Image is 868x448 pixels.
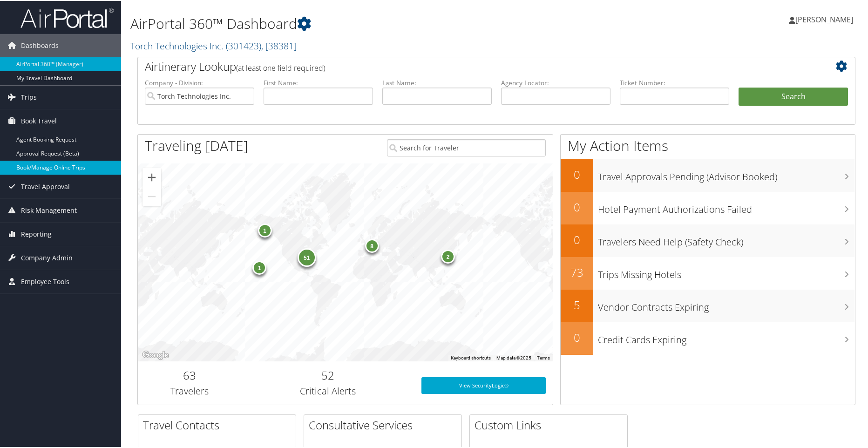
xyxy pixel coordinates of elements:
span: Map data ©2025 [496,354,531,360]
span: (at least one field required) [236,62,325,72]
button: Search [739,87,848,105]
h2: 73 [561,264,593,279]
button: Zoom out [142,186,161,205]
span: Risk Management [21,198,77,221]
h3: Hotel Payment Authorizations Failed [598,197,855,215]
a: 0Travel Approvals Pending (Advisor Booked) [561,158,855,191]
h2: 0 [561,166,593,182]
span: Travel Approval [21,174,70,197]
h3: Travel Approvals Pending (Advisor Booked) [598,165,855,183]
span: Trips [21,85,37,108]
a: 73Trips Missing Hotels [561,256,855,289]
img: airportal-logo.png [20,6,114,28]
h3: Travelers [145,384,235,397]
span: [PERSON_NAME] [795,14,853,24]
span: Book Travel [21,109,57,132]
span: ( 301423 ) [226,39,261,51]
h2: Custom Links [475,416,627,432]
div: 51 [297,247,316,266]
h2: 0 [561,231,593,247]
h2: 0 [561,329,593,345]
h3: Trips Missing Hotels [598,263,855,280]
label: Last Name: [382,77,492,87]
div: 8 [365,238,379,251]
span: Reporting [21,222,52,245]
h2: 0 [561,198,593,214]
div: 1 [252,260,266,274]
button: Keyboard shortcuts [451,354,491,360]
h1: Traveling [DATE] [145,135,248,155]
label: Agency Locator: [501,77,610,87]
h1: AirPortal 360™ Dashboard [130,13,618,33]
h1: My Action Items [561,135,855,155]
img: Google [140,348,171,360]
h2: Consultative Services [309,416,461,432]
span: , [ 38381 ] [261,39,297,51]
a: [PERSON_NAME] [789,5,862,33]
label: Ticket Number: [620,77,729,87]
h2: Travel Contacts [143,416,296,432]
a: Open this area in Google Maps (opens a new window) [140,348,171,360]
h3: Credit Cards Expiring [598,328,855,346]
h2: 63 [145,367,235,382]
a: 5Vendor Contracts Expiring [561,289,855,321]
h3: Critical Alerts [249,384,407,397]
span: Dashboards [21,33,59,56]
label: Company - Division: [145,77,254,87]
h2: 5 [561,296,593,312]
h3: Vendor Contracts Expiring [598,295,855,313]
label: First Name: [264,77,373,87]
a: 0Credit Cards Expiring [561,321,855,354]
a: Torch Technologies Inc. [130,39,297,51]
a: 0Travelers Need Help (Safety Check) [561,224,855,256]
h3: Travelers Need Help (Safety Check) [598,230,855,248]
h2: Airtinerary Lookup [145,58,788,74]
span: Company Admin [21,245,73,269]
a: 0Hotel Payment Authorizations Failed [561,191,855,224]
div: 2 [441,249,455,263]
div: 1 [258,223,271,237]
input: Search for Traveler [387,138,546,156]
a: View SecurityLogic® [421,376,546,393]
a: Terms [537,354,550,360]
span: Employee Tools [21,269,69,292]
button: Zoom in [142,167,161,186]
h2: 52 [249,367,407,382]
